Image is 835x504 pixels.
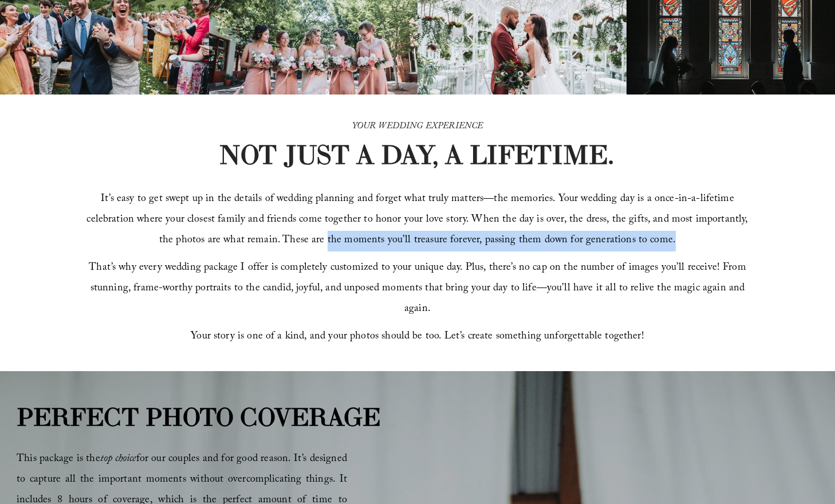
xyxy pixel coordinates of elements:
[86,191,751,250] span: It’s easy to get swept up in the details of wedding planning and forget what truly matters—the me...
[100,451,136,468] em: top choice
[191,328,644,346] span: Your story is one of a kind, and your photos should be too. Let’s create something unforgettable ...
[89,259,749,318] span: That’s why every wedding package I offer is completely customized to your unique day. Plus, there...
[352,119,483,135] em: YOUR WEDDING EXPERIENCE
[17,401,380,432] strong: PERFECT PHOTO COVERAGE
[219,138,614,171] strong: NOT JUST A DAY, A LIFETIME.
